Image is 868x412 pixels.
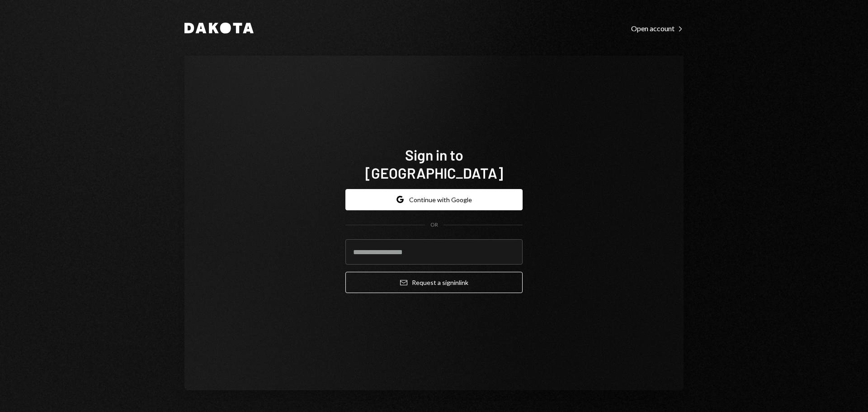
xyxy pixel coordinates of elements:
[345,189,523,210] button: Continue with Google
[345,146,523,182] h1: Sign in to [GEOGRAPHIC_DATA]
[631,23,684,33] a: Open account
[631,24,684,33] div: Open account
[345,272,523,293] button: Request a signinlink
[430,221,438,229] div: OR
